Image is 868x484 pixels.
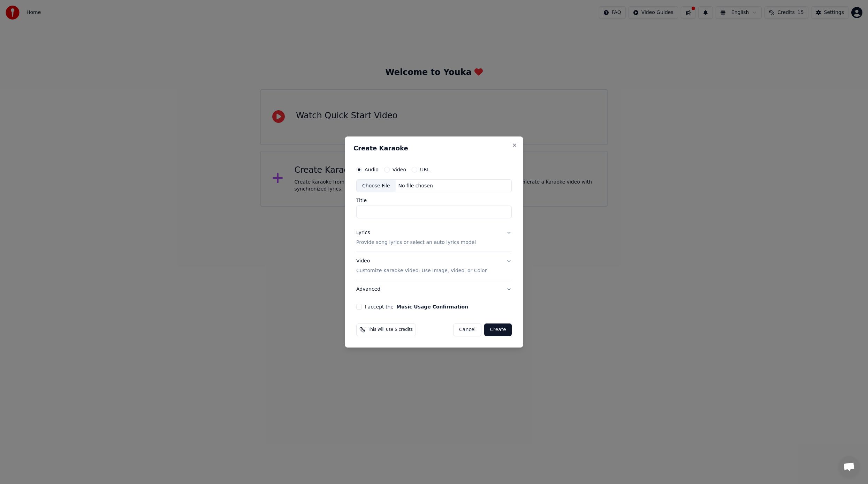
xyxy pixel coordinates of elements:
[356,252,512,280] button: VideoCustomize Karaoke Video: Use Image, Video, or Color
[368,327,413,333] span: This will use 5 credits
[356,280,512,298] button: Advanced
[396,183,436,189] div: No file chosen
[356,198,512,203] label: Title
[365,304,468,309] label: I accept the
[356,267,487,274] p: Customize Karaoke Video: Use Image, Video, or Color
[356,258,487,275] div: Video
[356,239,476,246] p: Provide song lyrics or select an auto lyrics model
[420,167,430,172] label: URL
[356,230,370,237] div: Lyrics
[484,323,512,336] button: Create
[353,145,515,151] h2: Create Karaoke
[396,304,468,309] button: I accept the
[365,167,379,172] label: Audio
[357,180,396,192] div: Choose File
[356,224,512,252] button: LyricsProvide song lyrics or select an auto lyrics model
[393,167,406,172] label: Video
[453,323,481,336] button: Cancel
